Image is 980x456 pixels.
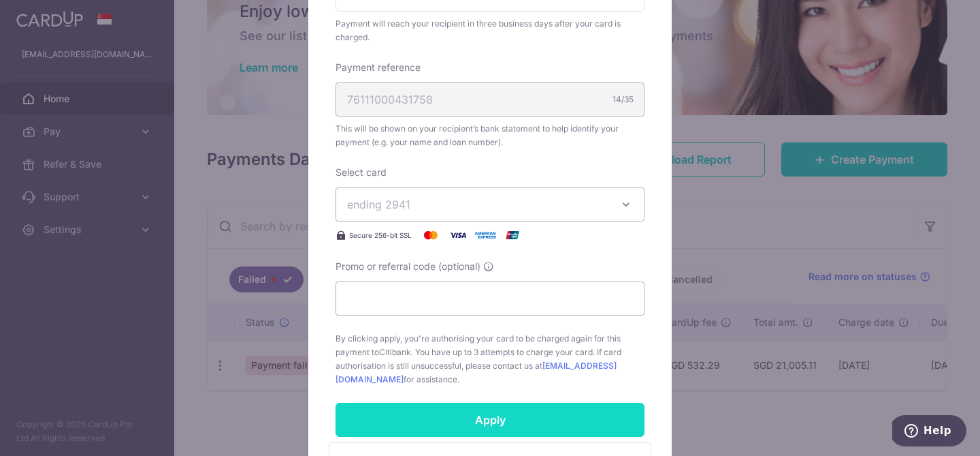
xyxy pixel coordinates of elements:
button: ending 2941 [336,187,644,222]
img: American Express [472,227,499,243]
input: Apply [336,403,644,437]
div: Payment will reach your recipient in three business days after your card is charged. [336,17,644,44]
iframe: Opens a widget where you can find more information [892,415,966,449]
span: By clicking apply, you're authorising your card to be charged again for this payment to . You hav... [336,332,644,386]
img: Mastercard [417,227,444,243]
label: Select card [336,166,387,179]
label: Payment reference [336,61,421,74]
span: ending 2941 [347,198,410,211]
div: 14/35 [612,93,634,106]
span: Secure 256-bit SSL [349,230,412,241]
span: Promo or referral code (optional) [336,260,480,273]
img: Visa [444,227,472,243]
span: Citibank [379,347,411,357]
img: UnionPay [499,227,526,243]
span: This will be shown on your recipient’s bank statement to help identify your payment (e.g. your na... [336,122,644,149]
